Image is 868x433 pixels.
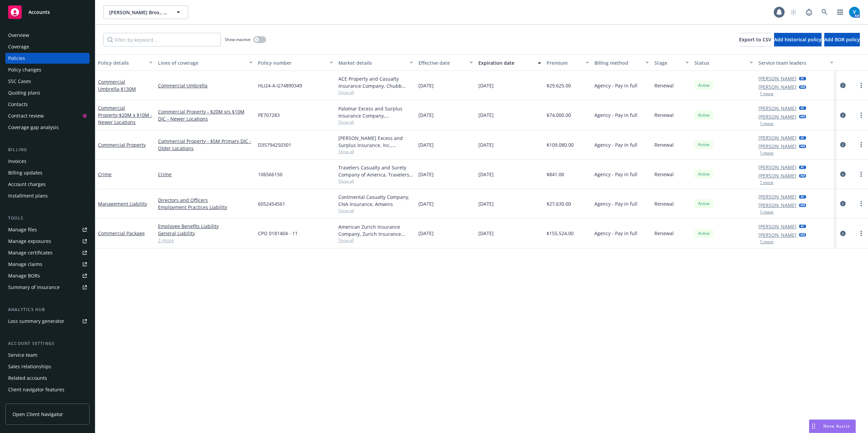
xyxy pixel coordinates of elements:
a: Manage files [5,224,90,235]
span: Show all [338,238,413,243]
a: Switch app [833,5,847,19]
div: Policy details [98,59,145,66]
span: Nova Assist [823,423,850,429]
a: circleInformation [839,170,847,178]
span: 6052454561 [258,200,285,207]
a: [PERSON_NAME] [758,83,796,90]
a: Start snowing [787,5,800,19]
div: Manage claims [8,259,42,270]
button: 1 more [760,92,773,96]
button: Billing method [592,55,652,71]
a: more [857,81,865,89]
a: Policy changes [5,64,90,75]
span: Renewal [654,171,674,178]
a: Employment Practices Liability [158,204,253,211]
a: Search [818,5,831,19]
button: [PERSON_NAME] Bros., Inc. [103,5,188,19]
button: Market details [336,55,416,71]
div: Palomar Excess and Surplus Insurance Company, [GEOGRAPHIC_DATA] [338,105,413,119]
button: Expiration date [476,55,544,71]
a: Manage claims [5,259,90,270]
div: Contract review [8,110,44,121]
div: Sales relationships [8,361,51,372]
a: Contract review [5,110,90,121]
a: Account charges [5,179,90,190]
div: Drag to move [809,420,818,433]
span: [DATE] [478,141,494,148]
a: Loss summary generator [5,316,90,327]
button: 1 more [760,181,773,185]
span: Active [697,82,711,88]
button: 1 more [760,240,773,244]
a: more [857,111,865,119]
span: Renewal [654,230,674,237]
div: Loss summary generator [8,316,64,327]
span: CPO 0181404 - 11 [258,230,298,237]
span: Renewal [654,82,674,89]
a: [PERSON_NAME] [758,202,796,209]
div: Billing [5,146,90,153]
span: - $20M x $10M - Newer Locations [98,112,152,125]
a: more [857,170,865,178]
div: Billing method [594,59,642,66]
button: 1 more [760,210,773,214]
div: Lines of coverage [158,59,245,66]
span: $74,000.00 [547,111,571,119]
div: [PERSON_NAME] Excess and Surplus Insurance, Inc., [PERSON_NAME] Group, Amwins [338,135,413,149]
div: Continental Casualty Company, CNA Insurance, Amwins [338,193,413,208]
a: circleInformation [839,111,847,119]
div: Status [694,59,746,66]
span: Agency - Pay in full [594,111,637,119]
div: Client navigator features [8,384,64,395]
a: Related accounts [5,373,90,384]
input: Filter by keyword... [103,33,221,46]
span: Show all [338,149,413,154]
div: Installment plans [8,190,48,201]
a: [PERSON_NAME] [758,75,796,82]
a: Manage exposures [5,236,90,247]
span: $155,524.00 [547,230,574,237]
span: - $130M [119,86,136,92]
a: Crime [158,171,253,178]
div: Travelers Casualty and Surety Company of America, Travelers Insurance [338,164,413,178]
a: Invoices [5,156,90,167]
span: [DATE] [478,111,494,119]
a: Manage BORs [5,270,90,281]
span: [DATE] [418,82,434,89]
a: circleInformation [839,141,847,149]
span: Active [697,171,711,177]
span: Show inactive [225,37,251,42]
a: circleInformation [839,229,847,238]
span: [DATE] [418,141,434,148]
button: Nova Assist [809,419,856,433]
a: Commercial Property - $20M x/s $10M DIC - Newer Locations [158,108,253,122]
div: Contacts [8,99,28,110]
div: Invoices [8,156,26,167]
div: Market details [338,59,406,66]
a: [PERSON_NAME] [758,134,796,141]
a: circleInformation [839,200,847,208]
div: Manage BORs [8,270,40,281]
a: General Liability [158,230,253,237]
a: Commercial Property [98,142,146,148]
div: Expiration date [478,59,534,66]
span: [DATE] [418,171,434,178]
a: Billing updates [5,167,90,178]
a: Management Liability [98,201,147,207]
a: Commercial Property - $5M Primary DIC - Older Locations [158,138,253,152]
span: $109,080.00 [547,141,574,148]
button: Lines of coverage [155,55,255,71]
a: Client access [5,396,90,407]
div: Related accounts [8,373,47,384]
span: Add historical policy [774,36,822,43]
div: Account settings [5,340,90,347]
div: Manage files [8,224,37,235]
a: Installment plans [5,190,90,201]
a: [PERSON_NAME] [758,193,796,200]
button: Stage [652,55,692,71]
span: Show all [338,208,413,213]
span: Agency - Pay in full [594,230,637,237]
span: Active [697,201,711,207]
div: Manage exposures [8,236,51,247]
